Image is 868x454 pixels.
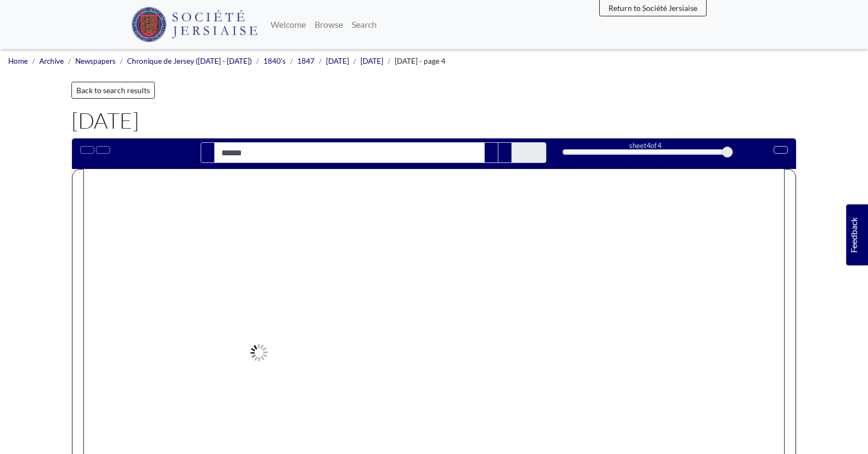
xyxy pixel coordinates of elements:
[608,3,697,13] span: Return to Société Jersiaise
[8,57,28,65] a: Home
[484,142,498,163] button: Previous Match
[80,146,94,154] button: Toggle text selection (Alt+T)
[127,57,252,65] a: Chronique de Jersey ([DATE] - [DATE])
[131,7,257,42] img: Société Jersiaise
[96,146,110,154] button: Open transcription window
[326,57,349,65] a: [DATE]
[263,57,286,65] a: 1840's
[360,57,383,65] a: [DATE]
[563,141,727,151] div: sheet of 4
[75,57,116,65] a: Newspapers
[71,82,155,99] a: Back to search results
[131,4,257,45] a: Société Jersiaise logo
[201,142,215,163] button: Search
[498,142,512,163] button: Next Match
[774,146,788,154] button: Full screen mode
[347,14,381,35] a: Search
[39,57,64,65] a: Archive
[847,217,860,253] span: Feedback
[71,107,797,134] h1: [DATE]
[297,57,315,65] a: 1847
[647,141,650,150] span: 4
[395,57,445,65] span: [DATE] - page 4
[214,142,485,163] input: Search for
[846,204,868,265] a: Would you like to provide feedback?
[266,14,310,35] a: Welcome
[310,14,347,35] a: Browse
